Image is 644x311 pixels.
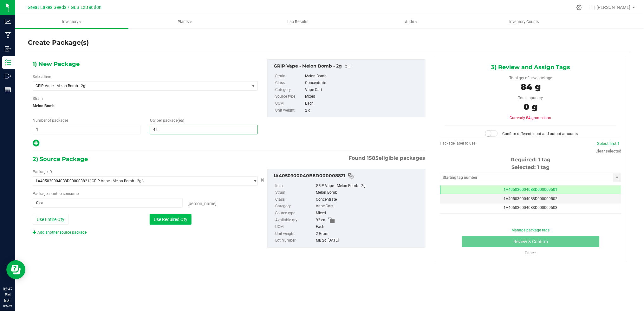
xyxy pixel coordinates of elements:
[305,93,422,100] div: Mixed
[355,19,468,25] span: Audit
[512,228,550,232] a: Manage package tags
[275,230,315,237] label: Unit weight
[510,116,552,120] span: Currently 84 grams
[274,172,422,180] div: 1A4050300040B8D000008821
[275,217,315,224] label: Available qty
[33,154,88,164] span: 2) Source Package
[36,84,238,88] span: GRIP Vape - Melon Bomb - 2g
[33,230,87,235] a: Add another source package
[33,214,68,225] button: Use Entire Qty
[33,142,39,147] span: Add new output
[3,303,12,308] p: 09/29
[33,59,80,69] span: 1) New Package
[543,116,552,120] span: short
[6,260,25,279] iframe: Resource center
[28,38,89,47] h4: Create Package(s)
[150,214,192,225] button: Use Required Qty
[275,203,315,210] label: Category
[316,224,422,230] div: Each
[355,15,468,29] a: Audit
[462,236,600,247] button: Review & Confirm
[316,203,422,210] div: Vape Cart
[250,81,257,90] span: select
[576,4,583,10] div: Manage settings
[305,87,422,94] div: Vape Cart
[316,189,422,196] div: Melon Bomb
[305,73,422,80] div: Melon Bomb
[316,230,422,237] div: 2 Gram
[250,177,257,185] span: select
[48,191,57,196] span: count
[275,196,315,203] label: Class
[5,59,11,66] inline-svg: Inventory
[5,87,11,93] inline-svg: Reports
[28,5,102,10] span: Great Lakes Seeds / GLS Extraction
[275,87,304,94] label: Category
[613,173,621,182] span: select
[33,191,79,196] span: Package to consume
[275,73,304,80] label: Strain
[275,100,304,107] label: UOM
[518,96,543,100] span: Total input qty
[509,76,552,80] span: Total qty of new package
[491,62,570,72] span: 3) Review and Assign Tags
[440,141,476,146] span: Package label to use
[316,237,422,244] div: MB 2g [DATE]
[242,15,355,29] a: Lab Results
[524,102,538,112] span: 0 g
[512,164,550,170] span: Selected: 1 tag
[525,251,537,255] a: Cancel
[33,198,182,207] input: 0 ea
[504,187,558,192] span: 1A4050300040B8D000009501
[33,118,68,123] span: Number of packages
[316,210,422,217] div: Mixed
[5,46,11,52] inline-svg: Inbound
[316,196,422,203] div: Concentrate
[305,107,422,114] div: 2 g
[597,141,620,146] a: Select first 1
[591,5,632,10] span: Hi, [PERSON_NAME]!
[187,201,217,206] span: [PERSON_NAME]
[275,80,304,87] label: Class
[5,73,11,79] inline-svg: Outbound
[275,210,315,217] label: Source type
[305,100,422,107] div: Each
[33,74,51,80] label: Select Item
[468,15,581,29] a: Inventory Counts
[275,224,315,230] label: UOM
[150,118,184,123] span: Qty per package
[316,217,325,224] span: 92 ea
[275,189,315,196] label: Strain
[275,183,315,190] label: Item
[501,19,548,25] span: Inventory Counts
[33,101,258,111] span: Melon Bomb
[349,154,426,162] span: Found eligible packages
[275,237,315,244] label: Lot Number
[504,205,558,210] span: 1A4050300040B8D000009503
[128,15,242,29] a: Plants
[316,183,422,190] div: GRIP Vape - Melon Bomb - 2g
[275,93,304,100] label: Source type
[33,125,140,134] input: 1
[367,155,379,161] span: 1585
[33,96,43,101] label: Strain
[129,19,241,25] span: Plants
[305,80,422,87] div: Concentrate
[521,82,541,92] span: 84 g
[5,32,11,38] inline-svg: Manufacturing
[89,179,144,183] span: ( GRIP Vape - Melon Bomb - 2g )
[178,118,184,123] span: (ea)
[15,19,128,25] span: Inventory
[596,149,621,153] a: Clear selected
[3,286,12,303] p: 02:47 PM EDT
[33,170,52,174] span: Package ID
[279,19,317,25] span: Lab Results
[440,173,613,182] input: Starting tag number
[511,157,550,163] span: Required: 1 tag
[275,107,304,114] label: Unit weight
[15,15,128,29] a: Inventory
[504,197,558,201] span: 1A4050300040B8D000009502
[274,63,422,70] div: GRIP Vape - Melon Bomb - 2g
[258,176,266,185] button: Cancel button
[5,18,11,25] inline-svg: Analytics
